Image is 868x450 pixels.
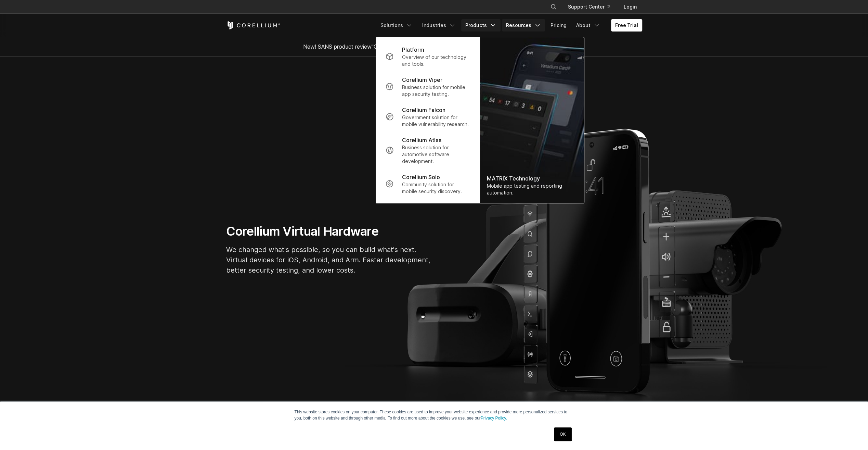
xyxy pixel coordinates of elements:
a: Corellium Viper Business solution for mobile app security testing. [380,72,475,102]
p: Corellium Atlas [402,136,441,144]
p: This website stores cookies on your computer. These cookies are used to improve your website expe... [295,409,574,421]
a: MATRIX Technology Mobile app testing and reporting automation. [480,37,584,203]
a: Pricing [546,19,571,32]
p: Overview of our technology and tools. [402,54,470,67]
img: Matrix_WebNav_1x [480,37,584,203]
p: Corellium Falcon [402,106,445,114]
div: Navigation Menu [542,1,642,13]
p: Platform [402,46,424,54]
div: Navigation Menu [376,19,642,32]
a: Products [461,19,501,32]
p: Business solution for mobile app security testing. [402,84,470,98]
a: "Collaborative Mobile App Security Development and Analysis" [372,43,529,50]
p: Government solution for mobile vulnerability research. [402,114,470,128]
span: New! SANS product review now available. [303,43,565,50]
div: MATRIX Technology [487,174,577,183]
a: Resources [502,19,545,32]
a: Solutions [376,19,417,32]
button: Search [547,1,560,13]
p: Community solution for mobile security discovery. [402,181,470,195]
a: Support Center [562,1,616,13]
div: Mobile app testing and reporting automation. [487,183,577,196]
p: We changed what's possible, so you can build what's next. Virtual devices for iOS, Android, and A... [226,245,431,275]
a: Platform Overview of our technology and tools. [380,41,475,72]
p: Corellium Viper [402,76,442,84]
a: Free Trial [611,19,642,32]
a: OK [554,427,571,441]
p: Corellium Solo [402,173,440,181]
a: Corellium Solo Community solution for mobile security discovery. [380,169,475,199]
a: Corellium Home [226,21,281,29]
h1: Corellium Virtual Hardware [226,224,431,239]
a: Login [618,1,642,13]
a: Privacy Policy. [481,416,507,421]
p: Business solution for automotive software development. [402,144,470,165]
a: Industries [418,19,460,32]
a: About [572,19,604,32]
a: Corellium Atlas Business solution for automotive software development. [380,132,475,169]
a: Corellium Falcon Government solution for mobile vulnerability research. [380,102,475,132]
